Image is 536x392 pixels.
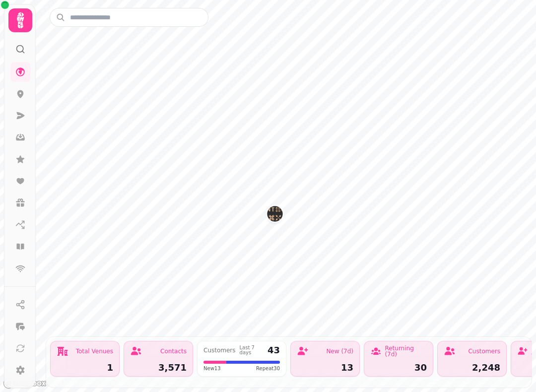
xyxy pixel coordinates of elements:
div: 13 [297,363,353,372]
div: 2,248 [444,363,500,372]
div: 3,571 [130,363,187,372]
div: Total Venues [76,348,113,354]
div: Map marker [267,206,283,225]
div: Returning (7d) [385,345,427,357]
div: Last 7 days [240,345,264,355]
div: 43 [268,346,280,355]
div: New (7d) [326,348,353,354]
div: Customers [203,347,236,353]
div: Contacts [160,348,187,354]
div: 1 [57,363,113,372]
div: 30 [370,363,427,372]
button: Bar Pintxos [267,206,283,222]
div: Customers [468,348,500,354]
a: Mapbox logo [3,378,47,389]
span: Repeat 30 [256,365,280,372]
span: New 13 [203,365,221,372]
